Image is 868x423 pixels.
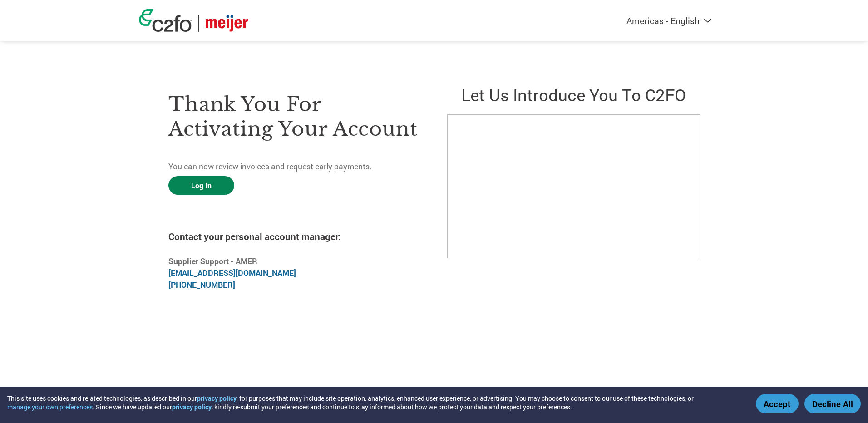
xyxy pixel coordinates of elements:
a: [PHONE_NUMBER] [168,280,235,290]
a: [EMAIL_ADDRESS][DOMAIN_NAME] [168,268,296,278]
button: Accept [756,394,799,413]
a: Log In [168,176,234,195]
div: This site uses cookies and related technologies, as described in our , for purposes that may incl... [7,394,743,411]
button: Decline All [804,394,861,413]
h3: Thank you for activating your account [168,92,421,141]
a: privacy policy [172,403,212,411]
img: c2fo logo [139,9,192,32]
img: Meijer [206,15,248,32]
button: manage your own preferences [7,403,93,411]
h4: Contact your personal account manager: [168,230,421,243]
a: privacy policy [197,394,237,403]
iframe: C2FO Introduction Video [447,114,700,258]
h2: Let us introduce you to C2FO [447,84,700,106]
b: Supplier Support - AMER [168,256,257,266]
p: You can now review invoices and request early payments. [168,161,421,172]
